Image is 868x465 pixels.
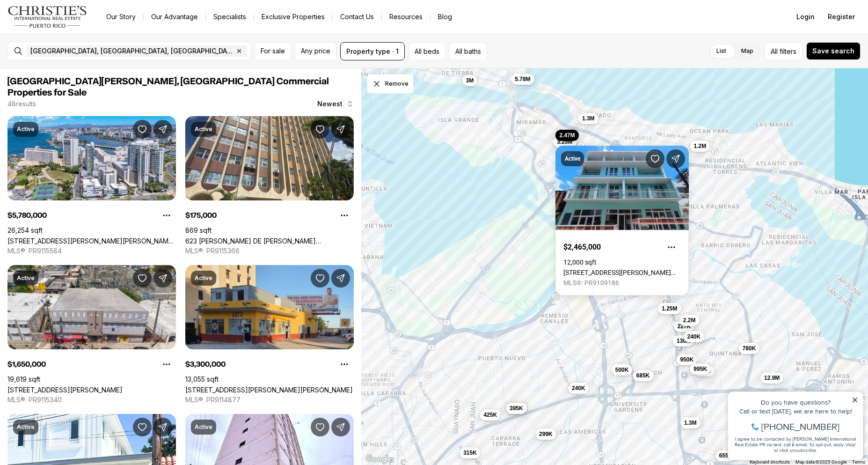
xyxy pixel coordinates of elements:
[335,206,354,225] button: Property options
[331,120,350,139] button: Share Property
[10,30,135,37] div: Call or text [DATE], we are here to help!
[17,423,35,431] p: Active
[677,337,690,345] span: 130K
[331,418,350,436] button: Share Property
[565,155,580,162] p: Active
[812,47,854,55] span: Save search
[742,345,756,352] span: 780K
[764,374,780,382] span: 12.9M
[408,42,445,60] button: All beds
[12,58,133,75] span: I agree to be contacted by [PERSON_NAME] International Real Estate PR via text, call & email. To ...
[679,315,699,326] button: 2.2M
[693,142,706,150] span: 1.2M
[17,125,35,133] p: Active
[690,140,710,152] button: 1.2M
[680,417,700,428] button: 1.3M
[690,363,711,375] button: 995K
[828,13,855,21] span: Register
[658,303,681,314] button: 1.25M
[673,321,694,332] button: 227K
[822,7,861,26] button: Register
[254,10,332,23] a: Exclusive Properties
[738,343,759,354] button: 780K
[683,331,704,342] button: 240K
[157,355,176,374] button: Property options
[632,370,653,381] button: 685K
[382,10,430,23] a: Resources
[99,10,143,23] a: Our Story
[7,386,123,394] a: 1108 LAS PALMAS AVE., SAN JUAN PR, 00907
[449,42,487,60] button: All baths
[780,46,796,56] span: filters
[317,100,343,108] span: Newest
[680,356,693,363] span: 950K
[715,450,736,461] button: 655K
[676,354,697,365] button: 950K
[555,130,578,141] button: 2.47M
[295,42,336,60] button: Any price
[462,75,477,86] button: 3M
[765,42,802,60] button: Allfilters
[582,115,594,122] span: 1.3M
[636,372,649,379] span: 685K
[255,42,291,60] button: For sale
[571,384,585,392] span: 240K
[578,113,598,124] button: 1.3M
[687,333,700,340] span: 240K
[796,13,815,21] span: Login
[697,367,711,375] span: 175K
[483,411,497,419] span: 425K
[195,423,212,431] p: Active
[30,47,233,55] span: [GEOGRAPHIC_DATA], [GEOGRAPHIC_DATA], [GEOGRAPHIC_DATA]
[734,43,761,59] label: Map
[511,74,534,85] button: 5.78M
[312,95,359,113] button: Newest
[539,430,553,438] span: 299K
[335,355,354,374] button: Property options
[38,44,117,53] span: [PHONE_NUMBER]
[144,10,205,23] a: Our Advantage
[311,418,329,436] button: Save Property: 414 MUÑOZ RIVERA AVE #6A & 6B
[311,269,329,288] button: Save Property: 173 CALLE SAN JORGE
[331,269,350,288] button: Share Property
[133,418,152,436] button: Save Property: #709 CALLE SAN JUAN
[195,125,212,133] p: Active
[153,120,172,139] button: Share Property
[261,47,285,55] span: For sale
[553,136,576,148] button: 3.25M
[806,42,861,60] button: Save search
[430,10,460,23] a: Blog
[153,418,172,436] button: Share Property
[662,305,677,312] span: 1.25M
[466,77,474,84] span: 3M
[693,365,715,376] button: 175K
[677,323,691,330] span: 227K
[206,10,254,23] a: Specialists
[666,149,685,168] button: Share Property
[684,419,697,427] span: 1.3M
[340,42,405,60] button: Property type · 1
[771,46,778,56] span: All
[367,74,414,94] button: Dismiss drawing
[311,120,329,139] button: Save Property: 623 PONCE DE LEÓN #1201B
[7,6,88,28] img: logo
[157,206,176,225] button: Property options
[133,120,152,139] button: Save Property: 51 MUÑOZ RIVERA AVE, CORNER LOS ROSALES, LAS PALMERAS ST
[185,237,354,245] a: 623 PONCE DE LEÓN #1201B, SAN JUAN PR, 00917
[301,47,330,55] span: Any price
[563,269,681,276] a: 604 CERRA ST, SAN JUAN PR, 00907
[662,238,681,257] button: Property options
[515,75,530,83] span: 5.78M
[333,10,381,23] button: Contact Us
[195,274,212,282] p: Active
[460,447,481,458] button: 315K
[760,372,783,384] button: 12.9M
[463,449,477,457] span: 315K
[683,317,695,324] span: 2.2M
[506,402,527,413] button: 375K
[153,269,172,288] button: Share Property
[719,452,732,459] span: 655K
[559,132,575,139] span: 2.47M
[506,403,527,414] button: 395K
